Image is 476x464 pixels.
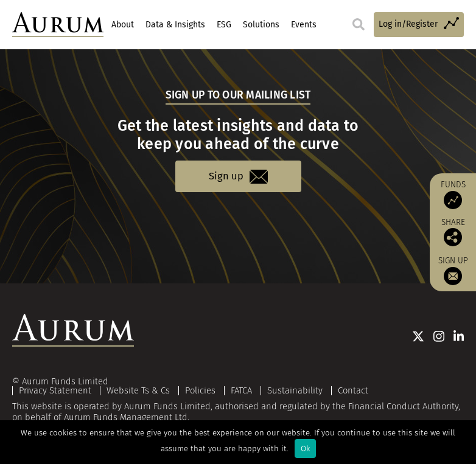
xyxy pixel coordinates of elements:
[185,385,215,396] a: Policies
[12,314,134,347] img: Aurum Logo
[436,218,470,246] div: Share
[19,385,91,396] a: Privacy Statement
[12,377,464,434] div: This website is operated by Aurum Funds Limited, authorised and regulated by the Financial Conduc...
[436,255,470,285] a: Sign up
[338,385,368,396] a: Contact
[14,117,463,153] h3: Get the latest insights and data to keep you ahead of the curve
[107,385,170,396] a: Website Ts & Cs
[436,179,470,209] a: Funds
[352,18,365,30] img: search.svg
[215,15,233,35] a: ESG
[453,330,464,342] img: Linkedin icon
[175,161,301,192] a: Sign up
[295,439,316,458] div: Ok
[166,88,311,105] h5: Sign up to our mailing list
[444,228,462,246] img: Share this post
[110,15,135,35] a: About
[444,267,462,285] img: Sign up to our newsletter
[12,12,103,37] img: Aurum
[231,385,252,396] a: FATCA
[379,18,438,31] span: Log in/Register
[444,191,462,209] img: Access Funds
[412,330,424,342] img: Twitter icon
[12,377,114,386] div: © Aurum Funds Limited
[241,15,281,35] a: Solutions
[433,330,444,342] img: Instagram icon
[267,385,323,396] a: Sustainability
[374,12,464,37] a: Log in/Register
[289,15,318,35] a: Events
[144,15,206,35] a: Data & Insights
